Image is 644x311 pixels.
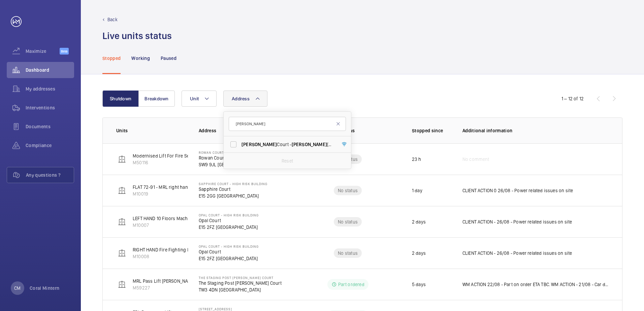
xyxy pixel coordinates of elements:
[462,281,609,288] p: WM ACTION 22/08 - Part on order ETA TBC. WM ACTION - 21/08 - Car door contact required, sourcing eta
[133,222,216,229] p: M10007
[26,172,74,178] span: Any questions ?
[102,30,172,42] h1: Live units status
[60,48,69,55] span: Beta
[26,123,74,130] span: Documents
[462,156,489,163] span: No comment
[107,16,118,23] p: Back
[116,127,188,134] p: Units
[412,281,426,288] p: 5 days
[133,253,254,260] p: M10008
[133,184,223,191] p: FLAT 72-91 - MRL right hand side - 10 Floors
[338,281,364,288] p: Part ordered
[118,249,126,257] img: elevator.svg
[412,218,426,225] p: 2 days
[182,91,217,107] button: Unit
[161,55,176,62] p: Paused
[292,142,327,147] span: [PERSON_NAME]
[199,127,294,134] p: Address
[462,127,609,134] p: Additional information
[14,285,21,291] p: CM
[138,91,175,107] button: Breakdown
[26,104,74,111] span: Interventions
[561,95,584,102] div: 1 – 12 of 12
[199,224,259,231] p: E15 2FZ [GEOGRAPHIC_DATA]
[133,215,216,222] p: LEFT HAND 10 Floors Machine Roomless
[118,155,126,163] img: elevator.svg
[412,250,426,256] p: 2 days
[199,154,287,161] p: Rowan Court Flats 78-194
[199,150,287,154] p: Rowan Court Flats 78-194 - High Risk Building
[133,246,254,253] p: RIGHT HAND Fire Fighting Lift 11 Floors Machine Roomless
[462,218,572,225] p: CLIENT ACTION - 26/08 - Power related issues on site
[133,191,223,197] p: M10019
[199,255,259,262] p: E15 2FZ [GEOGRAPHIC_DATA]
[199,186,267,193] p: Sapphire Court
[412,156,421,163] p: 23 h
[199,193,267,199] p: E15 2GG [GEOGRAPHIC_DATA]
[241,142,277,147] span: [PERSON_NAME]
[199,286,282,293] p: TW3 4DN [GEOGRAPHIC_DATA]
[412,127,452,134] p: Stopped since
[199,280,282,286] p: The Staging Post [PERSON_NAME] Court
[412,187,422,194] p: 1 day
[229,117,346,131] input: Search by address
[118,186,126,195] img: elevator.svg
[102,91,139,107] button: Shutdown
[223,91,267,107] button: Address
[190,96,199,101] span: Unit
[199,248,259,255] p: Opal Court
[199,276,282,280] p: The Staging Post [PERSON_NAME] Court
[118,218,126,226] img: elevator.svg
[338,218,358,225] p: No status
[133,159,238,166] p: M50116
[199,217,259,224] p: Opal Court
[133,152,238,159] p: Modernised Lift For Fire Services - LEFT HAND LIFT
[462,187,573,194] p: CLIENT ACTION 0 26/08 - Power related issues on site
[199,213,259,217] p: Opal Court - High Risk Building
[199,161,287,168] p: SW9 9JL [GEOGRAPHIC_DATA]
[462,250,572,256] p: CLIENT ACTION - 26/08 - Power related issues on site
[26,67,74,73] span: Dashboard
[199,182,267,186] p: Sapphire Court - High Risk Building
[282,158,293,164] p: Reset
[26,48,60,55] span: Maximize
[338,250,358,256] p: No status
[199,244,259,248] p: Opal Court - High Risk Building
[338,187,358,194] p: No status
[199,307,238,311] p: [STREET_ADDRESS]
[118,280,126,288] img: elevator.svg
[26,142,74,149] span: Compliance
[133,284,196,291] p: M59227
[30,285,60,291] p: Coral Mintern
[232,96,250,101] span: Address
[102,55,121,62] p: Stopped
[133,278,196,284] p: MRL Pass Lift [PERSON_NAME]
[26,85,74,92] span: My addresses
[131,55,150,62] p: Working
[241,141,334,148] span: Court - [STREET_ADDRESS]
